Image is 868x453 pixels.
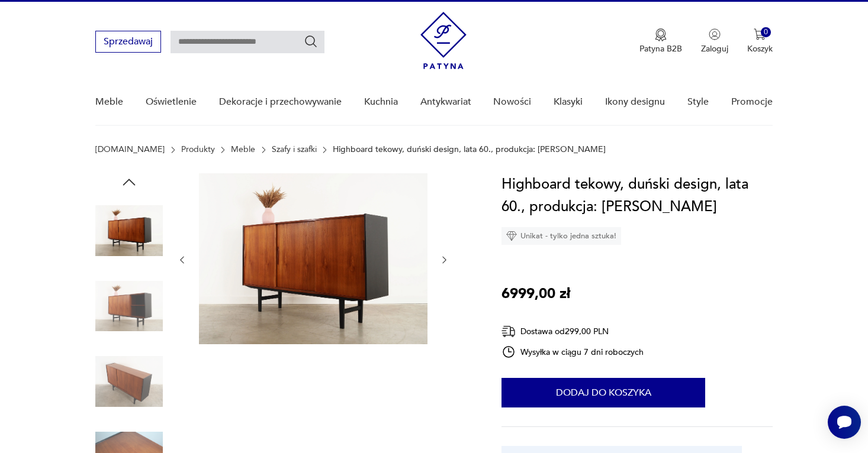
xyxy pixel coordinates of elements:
a: Dekoracje i przechowywanie [219,79,342,125]
div: Unikat - tylko jedna sztuka! [501,227,621,245]
a: Klasyki [554,79,583,125]
a: Style [687,79,709,125]
a: Meble [231,145,255,154]
a: Meble [95,79,123,125]
a: Oświetlenie [146,79,197,125]
a: [DOMAIN_NAME] [95,145,165,154]
a: Antykwariat [420,79,471,125]
a: Promocje [731,79,773,125]
button: Szukaj [304,34,318,48]
img: Zdjęcie produktu Highboard tekowy, duński design, lata 60., produkcja: Dania [95,348,163,415]
button: Patyna B2B [639,28,682,54]
img: Ikona dostawy [501,324,516,339]
div: Dostawa od 299,00 PLN [501,324,644,339]
a: Produkty [181,145,215,154]
p: Koszyk [747,43,773,54]
a: Ikony designu [605,79,665,125]
a: Sprzedawaj [95,38,161,47]
img: Patyna - sklep z meblami i dekoracjami vintage [420,12,467,69]
button: Zaloguj [701,28,728,54]
iframe: Smartsupp widget button [828,406,861,439]
p: Highboard tekowy, duński design, lata 60., produkcja: [PERSON_NAME] [333,145,606,154]
button: Sprzedawaj [95,31,161,53]
img: Ikona medalu [655,28,667,41]
h1: Highboard tekowy, duński design, lata 60., produkcja: [PERSON_NAME] [501,173,772,218]
img: Ikonka użytkownika [709,28,721,40]
a: Szafy i szafki [272,145,317,154]
img: Zdjęcie produktu Highboard tekowy, duński design, lata 60., produkcja: Dania [199,173,427,344]
p: Patyna B2B [639,43,682,54]
button: 0Koszyk [747,28,773,54]
a: Kuchnia [364,79,398,125]
img: Ikona koszyka [754,28,766,40]
div: Wysyłka w ciągu 7 dni roboczych [501,345,644,359]
div: 0 [761,27,771,37]
img: Zdjęcie produktu Highboard tekowy, duński design, lata 60., produkcja: Dania [95,197,163,264]
button: Dodaj do koszyka [501,378,705,407]
a: Ikona medaluPatyna B2B [639,28,682,54]
img: Zdjęcie produktu Highboard tekowy, duński design, lata 60., produkcja: Dania [95,273,163,340]
img: Ikona diamentu [506,231,517,241]
p: Zaloguj [701,43,728,54]
p: 6999,00 zł [501,283,570,305]
a: Nowości [493,79,531,125]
